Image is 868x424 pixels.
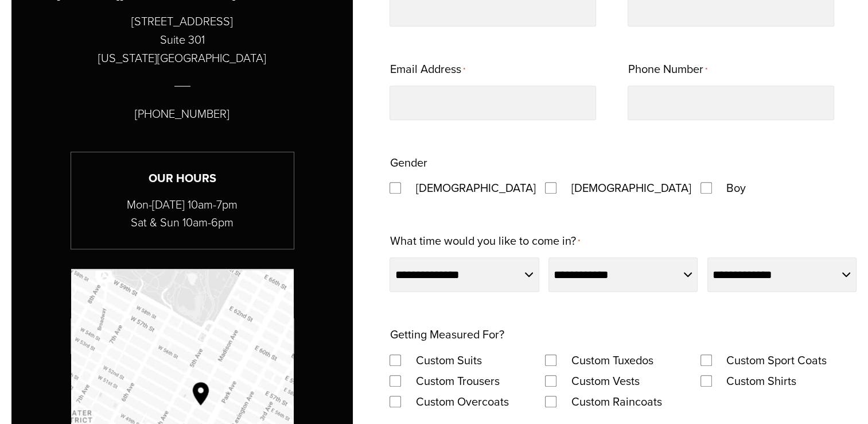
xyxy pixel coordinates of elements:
label: Custom Raincoats [559,391,673,412]
label: Phone Number [628,59,707,81]
label: Custom Shirts [715,371,808,391]
label: [DEMOGRAPHIC_DATA] [404,178,541,198]
label: Custom Sport Coats [715,350,838,371]
label: Boy [715,178,757,198]
h3: Our Hours [71,169,294,187]
label: [DEMOGRAPHIC_DATA] [559,178,696,198]
p: [PHONE_NUMBER] [135,105,229,123]
label: Custom Trousers [404,371,511,391]
p: [STREET_ADDRESS] Suite 301 [US_STATE][GEOGRAPHIC_DATA] [98,12,266,67]
label: Custom Overcoats [404,391,520,412]
p: Mon-[DATE] 10am-7pm Sat & Sun 10am-6pm [71,196,294,232]
label: Custom Vests [559,371,651,391]
legend: Getting Measured For? [390,324,504,345]
label: Custom Suits [404,350,493,371]
legend: Gender [390,152,427,173]
label: Custom Tuxedos [559,350,664,371]
label: Email Address [390,59,465,81]
label: What time would you like to come in? [390,230,579,253]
